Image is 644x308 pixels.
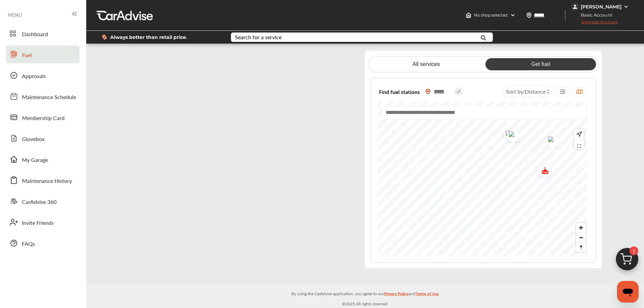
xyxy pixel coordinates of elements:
[6,129,79,147] a: Glovebox
[533,161,550,182] div: Map marker
[581,4,622,10] div: [PERSON_NAME]
[565,10,566,20] img: header-divider.bc55588e.svg
[86,290,644,297] p: By using the CarAdvise application, you agree to our and
[572,11,617,19] span: Basic Account
[6,213,79,231] a: Invite Friends
[502,126,519,143] div: Map marker
[499,126,517,143] img: phillips.png
[6,171,79,189] a: Maintenance History
[22,177,72,186] span: Maintenance History
[110,35,187,40] span: Always better than retail price.
[502,127,520,144] img: phillips.png
[506,88,546,95] span: Sort by :
[425,89,431,94] img: location_vector_orange.38f05af8.svg
[6,88,79,105] a: Maintenance Schedule
[384,290,409,300] a: Privacy Policy
[474,13,507,18] span: No shop selected
[623,4,629,9] img: WGsFRI8htEPBVLJbROoPRyZpYNWhNONpIPPETTm6eUC0GeLEiAAAAAElFTkSuQmCC
[466,13,471,18] img: header-home-logo.8d720a4f.svg
[6,192,79,210] a: CarAdvise 360
[629,246,638,255] span: 1
[22,72,46,81] span: Approvals
[576,233,586,242] button: Zoom out
[617,281,639,303] iframe: Button to launch messaging window
[22,135,45,144] span: Glovebox
[22,219,54,228] span: Invite Friends
[499,126,516,143] div: Map marker
[510,13,516,18] img: header-down-arrow.9dd2ce7d.svg
[576,243,586,252] span: Reset bearing to north
[235,34,282,40] div: Search for a service
[542,132,559,149] img: quiktrip.png
[571,3,579,11] img: jVpblrzwTbfkPYzPPzSLxeg0AAAAASUVORK5CYII=
[576,242,586,252] button: Reset bearing to north
[611,245,643,277] img: cart_icon.3d0951e8.svg
[6,234,79,252] a: FAQs
[502,127,519,144] div: Map marker
[6,67,79,84] a: Approvals
[6,46,79,63] a: Fuel
[378,102,587,256] canvas: Map
[22,30,48,39] span: Dashboard
[22,51,32,60] span: Fuel
[502,126,520,143] img: phillips.png
[575,131,582,138] img: recenter.ce011a49.svg
[6,109,79,126] a: Membership Card
[6,150,79,168] a: My Garage
[8,12,22,18] span: MENU
[22,156,48,165] span: My Garage
[102,34,107,40] img: dollor_label_vector.a70140d1.svg
[542,132,558,149] div: Map marker
[371,58,481,70] a: All services
[22,198,56,207] span: CarAdvise 360
[379,87,420,96] span: Find fuel stations
[526,13,532,18] img: location_vector.a44bc228.svg
[6,25,79,42] a: Dashboard
[415,290,439,300] a: Terms of Use
[22,93,76,102] span: Maintenance Schedule
[525,88,546,95] span: Distance
[22,240,35,248] span: FAQs
[533,161,551,182] img: caseys.png
[571,19,618,28] span: Upgrade Account
[576,223,586,233] button: Zoom in
[22,114,65,123] span: Membership Card
[485,58,596,70] a: Get fuel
